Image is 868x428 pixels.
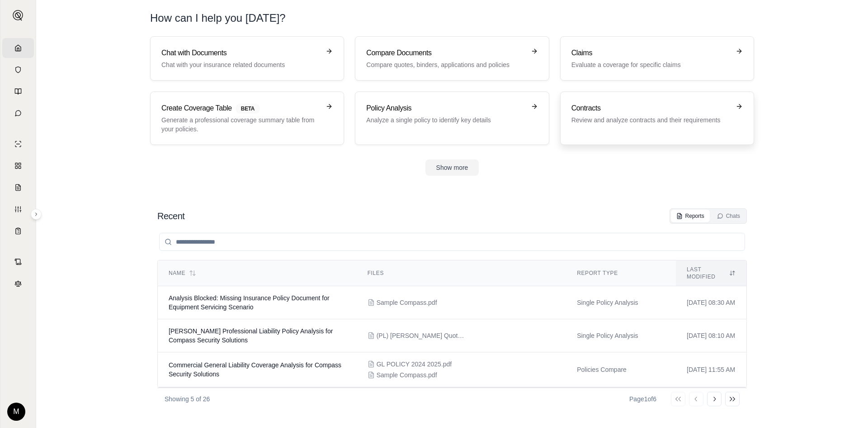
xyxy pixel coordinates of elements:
td: [DATE] 11:55 AM [676,352,746,387]
a: Home [2,38,34,58]
a: Custom Report [2,199,34,219]
p: Chat with your insurance related documents [161,60,320,69]
a: Create Coverage TableBETAGenerate a professional coverage summary table from your policies. [150,91,344,145]
a: Prompt Library [2,82,34,101]
a: Documents Vault [2,60,34,80]
a: Single Policy [2,134,34,154]
img: Expand sidebar [13,10,24,21]
h3: Chat with Documents [161,48,320,58]
a: Contract Analysis [2,252,34,272]
th: Report Type [566,260,676,286]
a: Claim Coverage [2,178,34,197]
h1: How can I help you [DATE]? [150,11,286,25]
span: Analysis Blocked: Missing Insurance Policy Document for Equipment Servicing Scenario [169,294,330,311]
th: Files [357,260,566,286]
span: Commercial General Liability Coverage Analysis for Compass Security Solutions [169,361,341,378]
h3: Claims [571,48,730,58]
span: (PL) Vela Quote - Compass Security Solutions (10-05-25-2026).pdf [377,331,467,340]
div: Reports [676,212,704,220]
a: Policy AnalysisAnalyze a single policy to identify key details [355,91,549,145]
span: BETA [236,104,260,114]
a: Chat [2,103,34,123]
h3: Create Coverage Table [161,103,320,114]
div: Name [169,269,346,277]
a: Compare DocumentsCompare quotes, binders, applications and policies [355,36,549,81]
p: Evaluate a coverage for specific claims [571,60,730,69]
div: M [7,403,25,421]
div: Last modified [687,266,736,280]
button: Expand sidebar [9,6,27,24]
p: Showing 5 of 26 [165,394,210,404]
a: ContractsReview and analyze contracts and their requirements [560,91,754,145]
h3: Policy Analysis [366,103,525,114]
button: Expand sidebar [31,209,42,220]
div: Chats [717,212,740,220]
h3: Compare Documents [366,48,525,58]
td: Single Policy Analysis [566,319,676,352]
td: [DATE] 08:10 AM [676,319,746,352]
td: Policies Compare [566,352,676,387]
p: Review and analyze contracts and their requirements [571,115,730,125]
span: GL POLICY 2024 2025.pdf [377,360,452,369]
h2: Recent [157,210,184,222]
div: Page 1 of 6 [629,394,656,404]
span: Sample Compass.pdf [377,370,437,380]
p: Analyze a single policy to identify key details [366,115,525,125]
td: [DATE] 08:30 AM [676,286,746,319]
a: Legal Search Engine [2,274,34,293]
a: Policy Comparisons [2,156,34,176]
td: Single Policy Analysis [566,286,676,319]
p: Compare quotes, binders, applications and policies [366,60,525,69]
p: Generate a professional coverage summary table from your policies. [161,115,320,134]
a: Chat with DocumentsChat with your insurance related documents [150,36,344,81]
button: Reports [671,210,710,222]
span: Sample Compass.pdf [377,298,437,307]
button: Chats [712,210,745,222]
a: Coverage Table [2,221,34,241]
a: ClaimsEvaluate a coverage for specific claims [560,36,754,81]
h3: Contracts [571,103,730,114]
button: Show more [425,159,479,176]
span: Vela Professional Liability Policy Analysis for Compass Security Solutions [169,327,333,344]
